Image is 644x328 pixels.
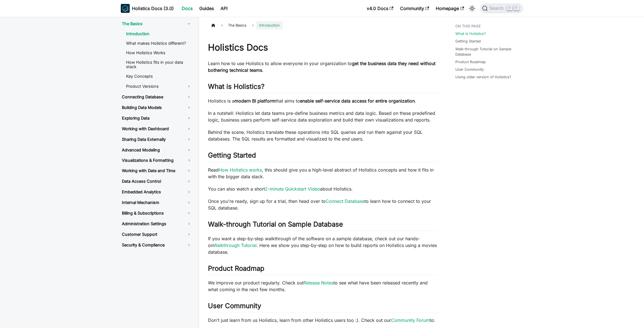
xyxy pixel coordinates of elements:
[256,21,283,29] span: Introduction
[132,5,174,12] b: Holistics Docs (3.0)
[208,279,437,293] p: We improve our product regularly. Check out to see what have been released recently and what comi...
[117,113,196,123] a: Exploring Data
[208,235,437,255] p: If you want a step-by-step walkthrough of the software on a sample database, check out our hands-...
[514,6,519,11] kbd: K
[115,17,199,328] nav: Docs sidebar
[208,60,437,73] p: Learn how to use Holistics to allow everyone in your organization to .
[208,220,437,231] h2: Walk-through Tutorial on Sample Database
[300,98,415,104] strong: enable self-service data access for entire organization
[117,208,196,218] a: Billing & Subscriptions
[117,177,196,186] a: Data Access Control
[196,4,217,13] a: Guides
[455,59,486,65] a: Product Roadmap
[122,39,196,47] a: What makes Holistics different?
[121,4,174,13] a: HolisticsHolistics Docs (3.0)
[117,230,196,239] a: Customer Support
[397,4,432,13] a: Community
[225,21,249,29] span: The Basics
[208,21,437,29] nav: Breadcrumbs
[304,280,333,286] a: Release Notes
[488,6,507,11] span: Search
[208,82,437,93] h2: What is Holistics?
[208,317,437,324] p: Don't just learn from us Holistics, learn from other Holistics users too :). Check out our to:
[265,186,320,192] a: 2-minute Quickstart Video
[122,30,196,38] a: Introduction
[117,103,196,112] a: Building Data Models
[117,156,182,165] a: Visualizations & Formatting
[117,135,196,144] a: Sharing Data Externally
[208,42,437,53] h1: Holistics Docs
[117,124,196,134] a: Working with Dashboard
[208,186,437,192] p: You can also watch a short about Holistics.
[208,302,437,312] h2: User Community
[455,46,522,57] a: Walk-through Tutorial on Sample Database
[117,92,196,102] a: Connecting Database
[178,4,196,13] a: Docs
[122,49,196,57] a: How Holistics Works
[208,151,437,162] h2: Getting Started
[208,129,437,142] p: Behind the scene, Holistics translate these operations into SQL queries and run them against your...
[122,58,196,71] a: How Holistics fits in your data stack
[208,21,219,29] a: Home page
[117,166,196,175] a: Working with Date and Time
[455,31,486,36] a: What is Holistics?
[455,67,484,72] a: User Community
[235,98,275,104] strong: modern BI platform
[117,219,196,229] a: Administration Settings
[326,198,364,204] a: Connect Database
[208,198,437,211] p: Once you're ready, sign up for a trial, then head over to to learn how to connect to your SQL dat...
[122,82,196,91] a: Product Versions
[363,4,397,13] a: v4.0 Docs
[208,110,437,123] p: In a nutshell: Holistics let data teams pre-define business metrics and data logic. Based on thes...
[217,4,231,13] a: API
[213,243,257,248] a: Walkthrough Tutorial
[468,4,477,13] button: Switch between dark and light mode (currently light mode)
[507,6,512,11] kbd: ⌘
[455,74,511,80] a: Using older version of Holistics?
[121,4,130,13] img: Holistics
[122,72,196,80] a: Key Concepts
[455,39,481,44] a: Getting Started
[117,198,196,207] a: Internal Mechanism
[117,19,196,28] a: The Basics
[182,156,196,165] button: Toggle the collapsible sidebar category 'Visualizations & Formatting'
[219,167,262,173] a: How Holistics works
[391,317,430,323] a: Community Forum
[480,3,523,13] button: Search
[117,145,196,155] a: Advanced Modeling
[432,4,467,13] a: Homepage
[208,264,437,275] h2: Product Roadmap
[117,240,196,250] a: Security & Compliance
[208,98,437,104] p: Holistics is a that aims to .
[208,167,437,180] p: Read , this should give you a high-level abstract of Holistics concepts and how it fits in with t...
[117,187,196,197] a: Embedded Analytics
